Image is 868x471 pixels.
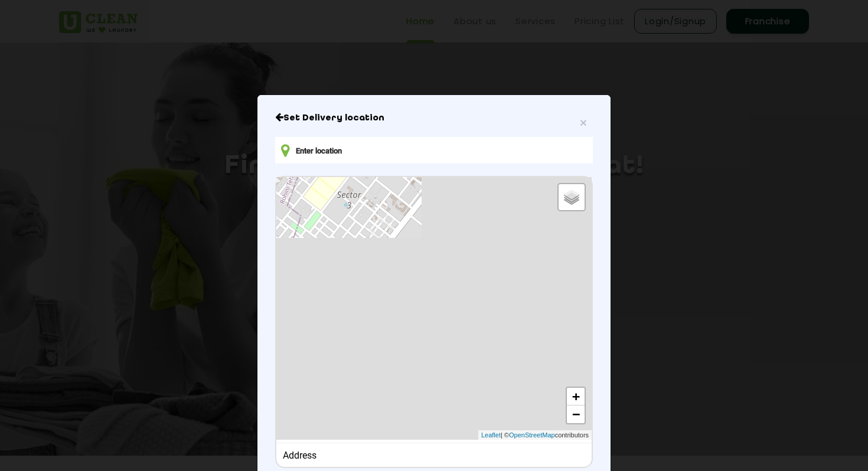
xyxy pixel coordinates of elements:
button: Close [580,116,587,129]
a: Zoom out [567,405,585,423]
a: Zoom in [567,388,585,405]
span: × [580,116,587,129]
div: | © contributors [478,430,592,440]
a: OpenStreetMap [509,430,555,440]
h6: Close [275,112,593,124]
a: Layers [559,184,585,210]
a: Leaflet [481,430,501,440]
input: Enter location [275,137,593,163]
div: Address [283,450,586,461]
